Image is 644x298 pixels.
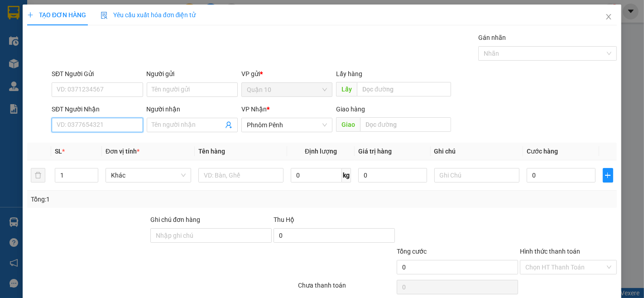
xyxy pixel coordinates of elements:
input: Dọc đường [357,82,451,96]
span: TẠO ĐƠN HÀNG [27,11,86,19]
li: [PERSON_NAME] [5,5,131,22]
label: Ghi chú đơn hàng [150,216,200,223]
input: VD: Bàn, Ghế [198,168,284,183]
button: delete [31,168,45,183]
span: environment [62,50,69,57]
span: plus [27,12,34,18]
button: Close [596,5,621,30]
span: Lấy hàng [336,70,362,77]
span: Đơn vị tính [106,148,139,155]
b: [STREET_ADDRESS] [5,60,61,67]
span: Yêu cầu xuất hóa đơn điện tử [101,11,196,19]
input: Dọc đường [360,117,451,132]
span: Cước hàng [527,148,558,155]
span: plus [603,172,613,179]
span: user-add [225,121,232,129]
span: VP Nhận [241,106,267,113]
div: SĐT Người Gửi [52,69,143,79]
div: VP gửi [241,69,332,79]
span: Quận 10 [247,83,327,96]
span: Thu Hộ [274,216,294,223]
input: Ghi chú đơn hàng [150,228,272,243]
button: plus [603,168,614,183]
span: Giá trị hàng [358,148,392,155]
div: SĐT Người Nhận [52,104,143,114]
span: SL [55,148,62,155]
input: Ghi Chú [434,168,520,183]
span: Giao hàng [336,106,365,113]
span: Tên hàng [198,148,225,155]
label: Gán nhãn [478,34,506,41]
div: Người gửi [147,69,238,79]
div: Người nhận [147,104,238,114]
span: environment [5,50,11,57]
span: Lấy [336,82,357,96]
span: Giao [336,117,360,132]
span: close [605,13,612,20]
span: Khác [111,168,186,182]
li: VP Phnôm Pênh [62,38,120,48]
input: 0 [358,168,427,183]
span: Phnôm Pênh [247,118,327,132]
div: Tổng: 1 [31,194,249,204]
span: Tổng cước [397,248,427,255]
label: Hình thức thanh toán [520,248,580,255]
span: kg [342,168,351,183]
span: Định lượng [305,148,337,155]
div: Chưa thanh toán [298,280,396,296]
b: [STREET_ADDRESS] [62,60,119,67]
img: icon [101,12,108,19]
li: VP Quận 10 [5,38,62,48]
th: Ghi chú [431,143,524,160]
